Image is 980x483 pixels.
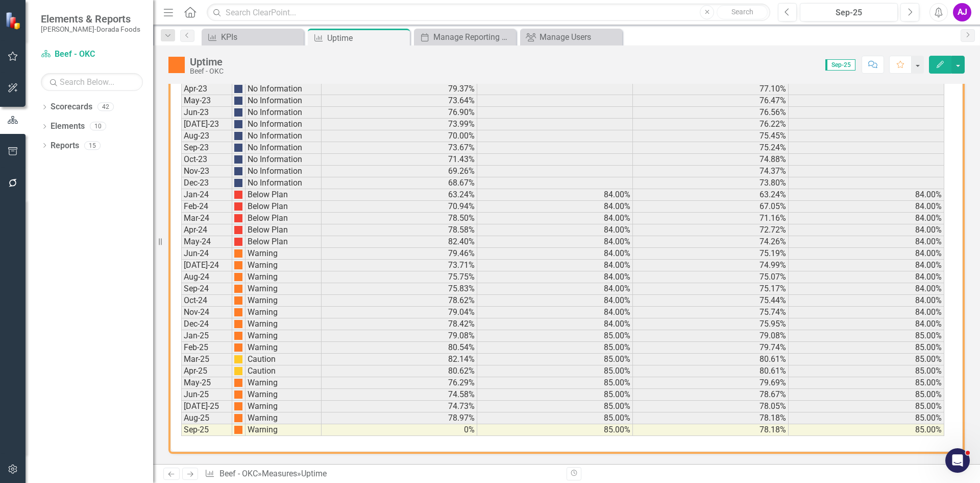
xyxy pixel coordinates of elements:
td: Warning [246,424,322,436]
td: No Information [246,154,322,166]
td: 80.62% [322,365,477,377]
td: Jan-25 [181,330,232,342]
img: png;base64,iVBORw0KGgoAAAANSUhEUgAAAFwAAABcCAMAAADUMSJqAAAAA1BMVEX0QzYBWW+JAAAAH0lEQVRoge3BgQAAAA... [234,226,242,234]
td: 68.67% [322,177,477,189]
td: Warning [246,271,322,283]
input: Search ClearPoint... [207,4,770,21]
td: 75.24% [633,142,789,154]
td: 71.43% [322,154,477,166]
td: May-24 [181,236,232,248]
td: Below Plan [246,224,322,236]
td: Warning [246,401,322,412]
td: 84.00% [477,283,633,295]
td: 84.00% [789,260,944,271]
td: Mar-24 [181,213,232,224]
td: 70.94% [322,201,477,213]
td: 78.50% [322,213,477,224]
td: Nov-23 [181,166,232,177]
td: 78.42% [322,318,477,330]
div: 42 [97,103,114,111]
img: fScmebvnAAAAH0lEQVRoge3BgQAAAADDoPlTX+EAVQEAAAAAAAAA8BohbAABVJpSrwAAAABJRU5ErkJggg== [234,273,242,281]
a: Elements [51,121,85,132]
td: 76.47% [633,95,789,107]
td: Warning [246,412,322,424]
td: 84.00% [477,201,633,213]
div: » » [205,468,559,480]
img: png;base64,iVBORw0KGgoAAAANSUhEUgAAAJYAAADIAQMAAAAwS4omAAAAA1BMVEU9TXnnx7PJAAAACXBIWXMAAA7EAAAOxA... [234,167,242,175]
td: 0% [322,424,477,436]
td: Caution [246,354,322,365]
img: png;base64,iVBORw0KGgoAAAANSUhEUgAAAJYAAADIAQMAAAAwS4omAAAAA1BMVEU9TXnnx7PJAAAACXBIWXMAAA7EAAAOxA... [234,120,242,128]
button: AJ [953,3,971,21]
td: Warning [246,295,322,307]
img: Warning [168,57,185,73]
td: 67.05% [633,201,789,213]
img: fScmebvnAAAAH0lEQVRoge3BgQAAAADDoPlTX+EAVQEAAAAAAAAA8BohbAABVJpSrwAAAABJRU5ErkJggg== [234,426,242,434]
img: png;base64,iVBORw0KGgoAAAANSUhEUgAAAJYAAADIAQMAAAAwS4omAAAAA1BMVEU9TXnnx7PJAAAACXBIWXMAAA7EAAAOxA... [234,155,242,164]
td: 85.00% [477,330,633,342]
td: Sep-25 [181,424,232,436]
td: 74.73% [322,401,477,412]
td: No Information [246,107,322,119]
td: 78.97% [322,412,477,424]
td: 80.61% [633,354,789,365]
td: 84.00% [477,236,633,248]
td: 84.00% [477,260,633,271]
img: png;base64,iVBORw0KGgoAAAANSUhEUgAAAJYAAADIAQMAAAAwS4omAAAAA1BMVEU9TXnnx7PJAAAACXBIWXMAAA7EAAAOxA... [234,144,242,152]
span: Sep-25 [825,59,855,71]
td: Apr-24 [181,224,232,236]
td: 85.00% [789,354,944,365]
td: 85.00% [477,424,633,436]
td: Feb-24 [181,201,232,213]
td: 75.44% [633,295,789,307]
td: 85.00% [789,412,944,424]
td: 85.00% [477,389,633,401]
td: 85.00% [477,377,633,389]
td: Sep-23 [181,142,232,154]
img: png;base64,iVBORw0KGgoAAAANSUhEUgAAAFwAAABcCAMAAADUMSJqAAAAA1BMVEX0QzYBWW+JAAAAH0lEQVRoge3BgQAAAA... [234,214,242,222]
td: 85.00% [477,342,633,354]
td: 75.07% [633,271,789,283]
td: 74.37% [633,166,789,177]
img: fScmebvnAAAAH0lEQVRoge3BgQAAAADDoPlTX+EAVQEAAAAAAAAA8BohbAABVJpSrwAAAABJRU5ErkJggg== [234,320,242,328]
td: 74.88% [633,154,789,166]
img: fScmebvnAAAAH0lEQVRoge3BgQAAAADDoPlTX+EAVQEAAAAAAAAA8BohbAABVJpSrwAAAABJRU5ErkJggg== [234,332,242,340]
td: [DATE]-23 [181,119,232,130]
td: 85.00% [477,412,633,424]
a: KPIs [204,31,301,43]
td: No Information [246,177,322,189]
td: 85.00% [789,401,944,412]
a: Beef - OKC [219,469,258,478]
td: 84.00% [477,271,633,283]
td: 84.00% [789,189,944,201]
div: Uptime [327,32,407,44]
img: png;base64,iVBORw0KGgoAAAANSUhEUgAAAJYAAADIAQMAAAAwS4omAAAAA1BMVEU9TXnnx7PJAAAACXBIWXMAAA7EAAAOxA... [234,108,242,117]
td: 84.00% [477,213,633,224]
img: png;base64,iVBORw0KGgoAAAANSUhEUgAAAJYAAADIAQMAAAAwS4omAAAAA1BMVEU9TXnnx7PJAAAACXBIWXMAAA7EAAAOxA... [234,85,242,93]
div: 15 [84,141,101,150]
td: 82.40% [322,236,477,248]
td: May-25 [181,377,232,389]
div: Uptime [190,56,224,67]
td: May-23 [181,95,232,107]
td: 73.80% [633,177,789,189]
img: png;base64,iVBORw0KGgoAAAANSUhEUgAAAFwAAABcCAMAAADUMSJqAAAAA1BMVEX0QzYBWW+JAAAAH0lEQVRoge3BgQAAAA... [234,191,242,199]
td: 77.10% [633,83,789,95]
td: 79.04% [322,307,477,318]
td: 78.18% [633,412,789,424]
td: 78.58% [322,224,477,236]
td: 85.00% [789,424,944,436]
td: Aug-24 [181,271,232,283]
td: Dec-24 [181,318,232,330]
td: 79.69% [633,377,789,389]
td: Jun-23 [181,107,232,119]
img: png;base64,iVBORw0KGgoAAAANSUhEUgAAAFwAAABcCAMAAADUMSJqAAAAA1BMVEX0QzYBWW+JAAAAH0lEQVRoge3BgQAAAA... [234,238,242,246]
td: Warning [246,389,322,401]
div: 10 [90,122,106,131]
td: Below Plan [246,189,322,201]
img: fScmebvnAAAAH0lEQVRoge3BgQAAAADDoPlTX+EAVQEAAAAAAAAA8BohbAABVJpSrwAAAABJRU5ErkJggg== [234,296,242,305]
td: 72.72% [633,224,789,236]
td: 78.62% [322,295,477,307]
td: Aug-23 [181,130,232,142]
img: fScmebvnAAAAH0lEQVRoge3BgQAAAADDoPlTX+EAVQEAAAAAAAAA8BohbAABVJpSrwAAAABJRU5ErkJggg== [234,402,242,410]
